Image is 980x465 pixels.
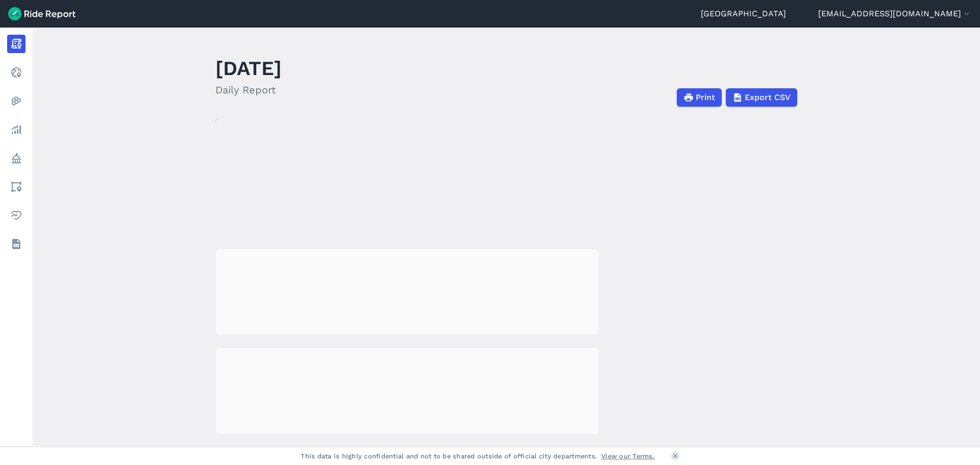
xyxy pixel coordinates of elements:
[818,8,972,20] button: [EMAIL_ADDRESS][DOMAIN_NAME]
[7,35,26,53] a: Report
[7,92,26,110] a: Heatmaps
[7,206,26,225] a: Health
[696,91,715,104] span: Print
[7,178,26,196] a: Areas
[726,88,797,107] button: Export CSV
[7,149,26,167] a: Policy
[601,451,655,461] a: View our Terms.
[216,249,599,335] div: loading
[677,88,722,107] button: Print
[7,120,26,139] a: Analyze
[215,54,282,82] h1: [DATE]
[216,348,599,434] div: loading
[215,82,282,97] h2: Daily Report
[701,8,786,20] a: [GEOGRAPHIC_DATA]
[745,91,791,104] span: Export CSV
[8,7,76,20] img: Ride Report
[7,235,26,253] a: Datasets
[7,63,26,82] a: Realtime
